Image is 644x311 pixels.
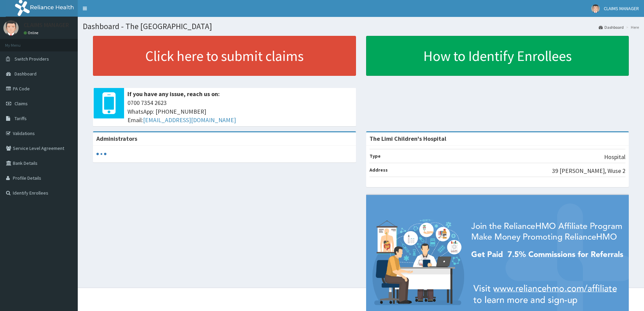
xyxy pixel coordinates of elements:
[366,36,629,76] a: How to Identify Enrollees
[24,22,69,28] p: CLAIMS MANAGER
[552,166,625,175] p: 39 [PERSON_NAME], Wuse 2
[3,20,19,36] img: User Image
[604,5,639,12] span: CLAIMS MANAGER
[604,153,625,161] p: Hospital
[24,30,40,35] a: Online
[15,71,37,77] span: Dashboard
[15,115,27,121] span: Tariffs
[15,101,28,107] span: Claims
[93,36,356,76] a: Click here to submit claims
[369,167,388,173] b: Address
[624,24,639,30] li: Here
[96,149,106,159] svg: audio-loading
[369,153,381,159] b: Type
[15,56,49,62] span: Switch Providers
[83,22,639,31] h1: Dashboard - The [GEOGRAPHIC_DATA]
[127,98,353,125] span: 0700 7354 2623 WhatsApp: [PHONE_NUMBER] Email:
[127,90,220,98] b: If you have any issue, reach us on:
[96,135,137,142] b: Administrators
[599,24,624,30] a: Dashboard
[143,116,236,124] a: [EMAIL_ADDRESS][DOMAIN_NAME]
[591,4,600,13] img: User Image
[369,135,446,142] strong: The Limi Children's Hospital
